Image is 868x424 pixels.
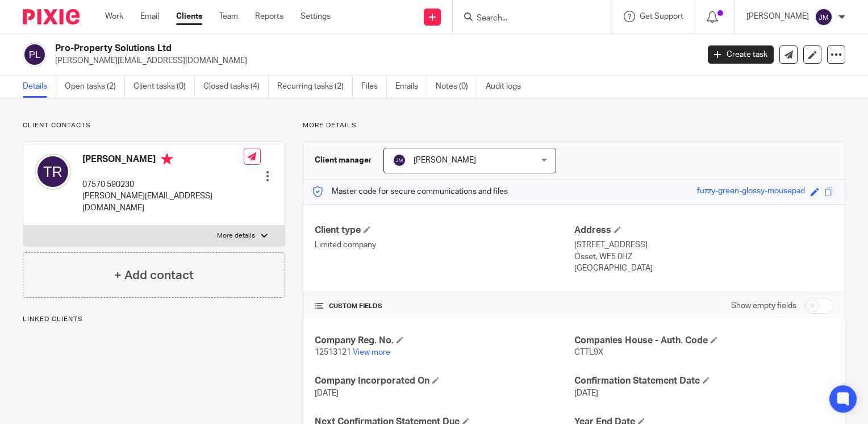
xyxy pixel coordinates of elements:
a: Details [23,76,56,98]
h4: CUSTOM FIELDS [315,302,574,311]
p: [PERSON_NAME] [746,11,809,22]
h4: [PERSON_NAME] [82,153,244,168]
p: Osset, WF5 0HZ [574,251,833,263]
a: Recurring tasks (2) [277,76,353,98]
a: Open tasks (2) [65,76,125,98]
h4: Company Incorporated On [315,375,574,387]
p: [STREET_ADDRESS] [574,239,833,251]
h4: Address [574,225,833,236]
span: 12513121 [315,348,351,356]
p: 07570 590230 [82,179,244,190]
p: [PERSON_NAME][EMAIL_ADDRESS][DOMAIN_NAME] [82,190,244,214]
img: Pixie [23,9,80,24]
img: svg%3E [35,153,71,190]
p: Client contacts [23,121,285,130]
a: View more [353,348,390,356]
p: More details [217,231,255,240]
input: Search [475,14,578,24]
h3: Client manager [315,155,372,166]
span: [DATE] [315,389,339,397]
a: Clients [176,11,202,22]
img: svg%3E [393,153,406,167]
span: [DATE] [574,389,598,397]
h4: Companies House - Auth. Code [574,335,833,347]
h4: + Add contact [114,267,194,284]
p: More details [303,121,845,130]
p: Master code for secure communications and files [312,186,508,197]
p: Linked clients [23,315,285,324]
h2: Pro-Property Solutions Ltd [55,43,564,55]
a: Create task [708,45,774,64]
i: Primary [161,153,173,165]
span: CTTL9X [574,348,603,356]
img: svg%3E [815,8,833,26]
a: Closed tasks (4) [203,76,269,98]
a: Settings [301,11,331,22]
h4: Confirmation Statement Date [574,375,833,387]
a: Work [105,11,123,22]
a: Client tasks (0) [133,76,195,98]
img: svg%3E [23,43,47,66]
a: Emails [395,76,427,98]
h4: Client type [315,225,574,236]
a: Files [361,76,387,98]
a: Email [140,11,159,22]
span: Get Support [640,13,683,20]
a: Notes (0) [436,76,477,98]
a: Team [219,11,238,22]
h4: Company Reg. No. [315,335,574,347]
div: fuzzy-green-glossy-mousepad [697,185,805,198]
p: [PERSON_NAME][EMAIL_ADDRESS][DOMAIN_NAME] [55,55,691,66]
p: Limited company [315,239,574,251]
p: [GEOGRAPHIC_DATA] [574,263,833,274]
label: Show empty fields [731,300,796,311]
span: [PERSON_NAME] [414,156,476,164]
a: Audit logs [486,76,529,98]
a: Reports [255,11,283,22]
